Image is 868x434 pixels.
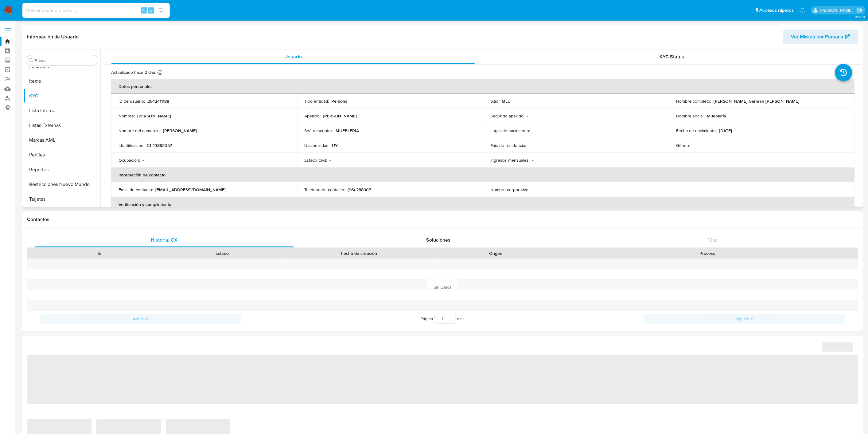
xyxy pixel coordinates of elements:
[527,113,528,119] p: -
[305,98,329,104] p: Tipo entidad :
[305,143,330,148] p: Nacionalidad :
[27,34,79,40] h1: Información de Usuario
[111,168,855,182] th: Información de contacto
[323,113,357,119] p: [PERSON_NAME]
[285,53,302,60] span: Usuario
[40,314,241,324] button: Anterior
[694,143,695,148] p: -
[29,58,33,63] button: Buscar
[439,250,553,256] div: Origen
[463,316,465,322] span: 1
[24,192,100,207] button: Tarjetas
[24,74,100,89] button: Items
[490,143,526,148] p: País de residencia :
[820,7,855,13] p: gregorio.negri@mercadolibre.com
[24,118,100,133] button: Listas Externas
[119,157,140,163] p: Ocupación :
[426,236,450,243] span: Soluciones
[421,314,465,324] span: Página de
[676,113,705,119] p: Nombre social :
[490,187,529,192] p: Nombre corporativo :
[163,128,197,133] p: [PERSON_NAME]
[111,69,156,75] p: Actualizado hace 2 días
[707,236,718,243] span: Chat
[532,128,534,133] p: -
[35,58,95,63] input: Buscar
[490,128,530,133] p: Lugar de nacimiento :
[119,143,144,148] p: Identificación :
[111,79,855,94] th: Datos personales
[676,98,711,104] p: Nombre completo :
[490,113,524,119] p: Segundo apellido :
[119,98,145,104] p: ID de usuario :
[562,250,854,256] div: Proceso
[155,6,167,15] button: search-icon
[137,113,171,119] p: [PERSON_NAME]
[330,157,331,163] p: -
[147,98,169,104] p: 2642411188
[676,143,692,148] p: Género :
[490,157,530,163] p: Ingresos mensuales :
[111,197,855,212] th: Verificación y cumplimiento
[24,148,100,162] button: Perfiles
[502,98,511,104] p: MLU
[150,7,152,13] span: s
[155,187,226,192] p: [EMAIL_ADDRESS][DOMAIN_NAME]
[305,157,327,163] p: Estado Civil :
[783,30,858,44] button: Ver Mirada por Persona
[119,187,153,192] p: Email de contacto :
[305,113,321,119] p: Apellido :
[791,30,844,44] span: Ver Mirada por Persona
[305,128,333,133] p: Soft descriptor :
[676,128,717,133] p: Fecha de nacimiento :
[119,128,161,133] p: Nombre del comercio :
[151,236,177,243] span: Historial CX
[142,157,144,163] p: -
[27,216,858,223] h1: Contactos
[332,98,348,104] p: Persona
[147,143,172,148] p: CI 43862057
[532,187,533,192] p: -
[707,113,726,119] p: Muebleria
[22,6,170,14] input: Buscar usuario o caso...
[24,89,100,103] button: KYC
[760,7,794,14] span: Accesos rápidos
[490,98,499,104] p: Sitio :
[332,143,338,148] p: UY
[24,103,100,118] button: Lista Interna
[24,177,100,192] button: Restricciones Nuevo Mundo
[336,128,359,133] p: MUEBLERIA
[644,314,845,324] button: Siguiente
[119,113,135,119] p: Nombre :
[857,7,863,14] a: Salir
[42,250,157,256] div: Id
[165,250,279,256] div: Estado
[714,98,800,104] p: [PERSON_NAME] German [PERSON_NAME]
[528,143,530,148] p: -
[532,157,533,163] p: -
[800,8,805,13] a: Notificaciones
[142,7,147,13] span: Alt
[305,187,345,192] p: Teléfono de contacto :
[660,53,684,60] span: KYC Status
[719,128,732,133] p: [DATE]
[288,250,430,256] div: Fecha de creación
[24,133,100,148] button: Marcas AML
[348,187,371,192] p: (96) 288907
[24,162,100,177] button: Reportes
